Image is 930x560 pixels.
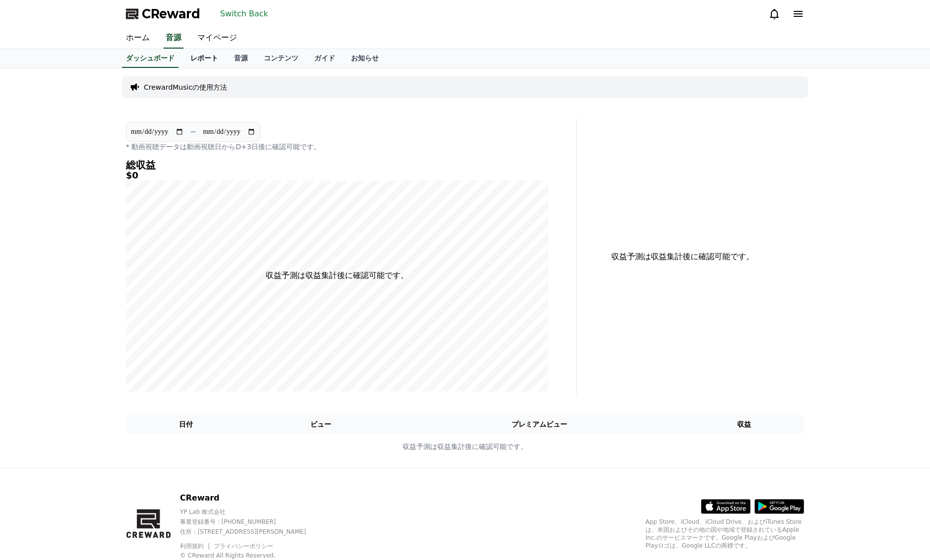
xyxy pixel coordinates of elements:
[126,6,200,22] a: CReward
[164,28,183,49] a: 音源
[216,6,272,22] button: Switch Back
[182,49,226,68] a: レポート
[126,442,804,452] p: 収益予測は収益集計後に確認可能です。
[126,160,548,170] h4: 総収益
[266,270,408,281] p: 収益予測は収益集計後に確認可能です。
[180,528,323,536] p: 住所 : [STREET_ADDRESS][PERSON_NAME]
[189,28,245,49] a: マイページ
[180,492,323,504] p: CReward
[180,508,323,516] p: YP Lab 株式会社
[256,49,306,68] a: コンテンツ
[214,543,273,550] a: プライバシーポリシー
[118,28,158,49] a: ホーム
[343,49,387,68] a: お知らせ
[395,415,684,434] th: プレミアムビュー
[246,415,395,434] th: ビュー
[122,49,178,68] a: ダッシュボード
[126,415,246,434] th: 日付
[180,552,323,560] p: © CReward All Rights Reserved.
[584,251,780,263] p: 収益予測は収益集計後に確認可能です。
[126,170,548,180] h5: $0
[645,518,804,550] p: App Store、iCloud、iCloud Drive、およびiTunes Storeは、米国およびその他の国や地域で登録されているApple Inc.のサービスマークです。Google P...
[126,142,548,152] p: * 動画視聴データは動画視聴日からD+3日後に確認可能です。
[180,518,323,526] p: 事業登録番号 : [PHONE_NUMBER]
[142,6,200,22] span: CReward
[190,126,196,138] p: ~
[306,49,343,68] a: ガイド
[144,82,227,92] a: CrewardMusicの使用方法
[226,49,256,68] a: 音源
[180,543,211,550] a: 利用規約
[684,415,804,434] th: 収益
